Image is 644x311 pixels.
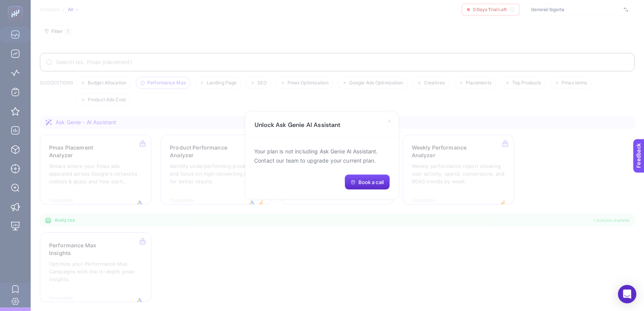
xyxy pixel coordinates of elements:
p: Your plan is not including Ask Genie AI Assistant. Contact our team to upgrade your current plan. [254,147,390,165]
div: Open Intercom Messenger [618,285,636,303]
button: Book a call [345,174,390,190]
span: Book a call [358,179,384,185]
span: Feedback [5,2,29,8]
h1: Unlock Ask Genie AI Assistant [255,121,341,128]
